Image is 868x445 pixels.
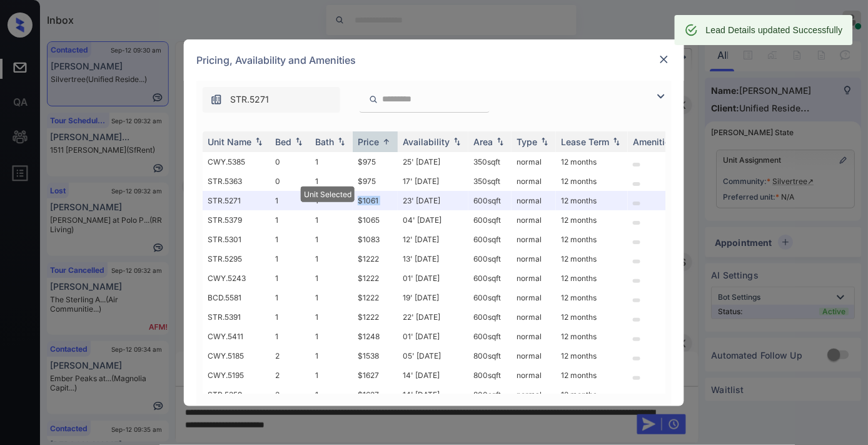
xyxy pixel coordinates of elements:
td: 600 sqft [468,269,512,288]
td: $1627 [353,385,398,404]
td: STR.5295 [203,249,270,269]
td: normal [512,346,556,366]
img: icon-zuma [210,93,223,106]
td: normal [512,288,556,307]
td: 12' [DATE] [398,230,468,249]
td: normal [512,230,556,249]
img: sorting [451,137,463,146]
td: 1 [270,230,310,249]
td: normal [512,307,556,327]
td: 1 [310,191,353,210]
td: 12 months [556,249,628,269]
td: 1 [270,307,310,327]
td: 12 months [556,171,628,191]
td: $975 [353,152,398,171]
img: sorting [253,137,265,146]
td: $1061 [353,191,398,210]
td: $1222 [353,288,398,307]
td: 1 [310,269,353,288]
td: 2 [270,385,310,404]
td: 1 [310,346,353,366]
td: 12 months [556,346,628,366]
td: 1 [270,191,310,210]
span: STR.5271 [230,93,269,106]
td: $1222 [353,307,398,327]
td: 14' [DATE] [398,366,468,385]
td: 0 [270,152,310,171]
img: sorting [494,137,507,146]
td: 1 [310,152,353,171]
td: 01' [DATE] [398,327,468,346]
img: sorting [538,137,551,146]
td: 600 sqft [468,307,512,327]
td: 22' [DATE] [398,307,468,327]
td: $1222 [353,249,398,269]
td: 12 months [556,269,628,288]
td: 600 sqft [468,327,512,346]
td: 600 sqft [468,288,512,307]
div: Bath [315,136,334,147]
td: $1083 [353,230,398,249]
td: 13' [DATE] [398,249,468,269]
td: $975 [353,171,398,191]
img: sorting [610,137,623,146]
img: sorting [380,137,393,146]
td: 1 [310,288,353,307]
div: Lease Term [561,136,609,147]
td: 12 months [556,385,628,404]
td: $1065 [353,210,398,230]
td: STR.5391 [203,307,270,327]
td: 23' [DATE] [398,191,468,210]
td: STR.5301 [203,230,270,249]
td: 25' [DATE] [398,152,468,171]
div: Area [473,136,493,147]
td: 0 [270,171,310,191]
img: sorting [335,137,348,146]
td: CWY.5243 [203,269,270,288]
td: 1 [310,249,353,269]
td: normal [512,171,556,191]
td: 12 months [556,210,628,230]
td: 12 months [556,366,628,385]
td: CWY.5195 [203,366,270,385]
td: 12 months [556,327,628,346]
td: CWY.5185 [203,346,270,366]
td: STR.5359 [203,385,270,404]
td: 1 [270,327,310,346]
td: 800 sqft [468,366,512,385]
td: 1 [270,288,310,307]
td: 12 months [556,288,628,307]
td: $1627 [353,366,398,385]
td: normal [512,366,556,385]
td: 600 sqft [468,191,512,210]
td: 2 [270,366,310,385]
td: normal [512,327,556,346]
td: normal [512,249,556,269]
td: 600 sqft [468,210,512,230]
td: 800 sqft [468,385,512,404]
td: 12 months [556,230,628,249]
td: normal [512,152,556,171]
td: 05' [DATE] [398,346,468,366]
td: $1222 [353,269,398,288]
td: 2 [270,346,310,366]
td: 1 [270,269,310,288]
td: 12 months [556,191,628,210]
td: 800 sqft [468,346,512,366]
td: 600 sqft [468,230,512,249]
td: 14' [DATE] [398,385,468,404]
td: 01' [DATE] [398,269,468,288]
td: 04' [DATE] [398,210,468,230]
td: $1538 [353,346,398,366]
img: icon-zuma [654,89,669,104]
div: Bed [275,136,291,147]
td: 12 months [556,307,628,327]
td: BCD.5581 [203,288,270,307]
div: Price [358,136,379,147]
td: STR.5379 [203,210,270,230]
img: sorting [293,137,305,146]
div: Unit Name [208,136,251,147]
td: 1 [310,366,353,385]
img: close [658,53,670,66]
div: Availability [403,136,450,147]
